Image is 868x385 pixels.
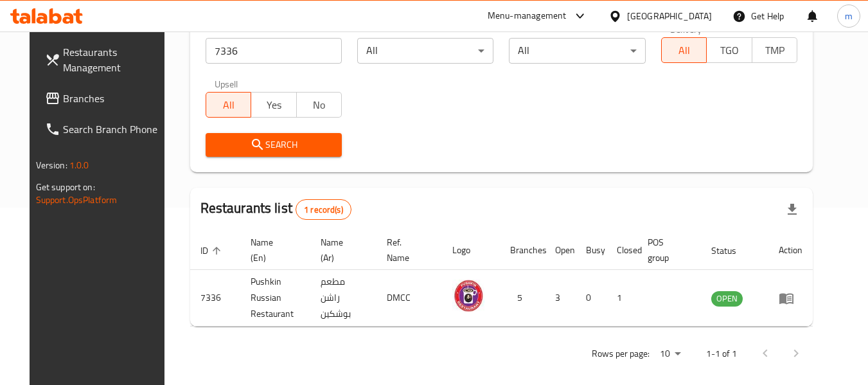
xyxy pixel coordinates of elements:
th: Closed [607,231,637,270]
th: Busy [576,231,607,270]
a: Branches [35,83,175,114]
div: Menu [779,291,802,306]
div: [GEOGRAPHIC_DATA] [627,9,712,23]
input: Search for restaurant name or ID.. [206,38,342,64]
span: m [845,9,853,23]
span: Branches [63,91,164,106]
td: DMCC [376,270,442,327]
span: ID [200,243,225,258]
div: Rows per page: [655,345,686,364]
span: 1 record(s) [296,204,351,216]
span: TMP [757,41,793,60]
th: Branches [500,231,545,270]
button: All [206,92,252,118]
td: Pushkin Russian Restaurant [240,270,311,327]
a: Search Branch Phone [35,114,175,145]
div: All [509,38,645,64]
div: All [357,38,493,64]
label: Delivery [670,24,702,33]
h2: Restaurants list [200,199,351,220]
button: No [296,92,342,118]
div: Total records count [296,199,351,220]
button: TMP [752,37,798,63]
span: Search Branch Phone [63,121,164,137]
span: Get support on: [36,179,95,195]
span: Search [216,137,332,153]
td: 7336 [190,270,240,327]
span: 1.0.0 [69,157,89,174]
div: Menu-management [488,8,567,24]
span: Restaurants Management [63,44,164,75]
span: Name (En) [251,235,296,265]
button: All [661,37,707,63]
a: Restaurants Management [35,37,175,83]
img: Pushkin Russian Restaurant [452,280,484,312]
span: No [302,96,337,114]
button: Yes [251,92,297,118]
span: Yes [256,96,292,114]
span: POS group [648,235,686,265]
span: Name (Ar) [321,235,361,265]
th: Action [768,231,813,270]
span: Status [711,243,753,258]
table: enhanced table [190,231,813,327]
button: Search [206,133,342,157]
td: 1 [607,270,637,327]
th: Logo [442,231,500,270]
span: TGO [712,41,747,60]
a: Support.OpsPlatform [36,192,118,208]
span: OPEN [711,291,743,306]
button: TGO [706,37,752,63]
td: 5 [500,270,545,327]
div: Export file [777,194,808,225]
td: مطعم راشن بوشكين [310,270,376,327]
td: 3 [545,270,576,327]
span: Ref. Name [387,235,427,265]
td: 0 [576,270,607,327]
label: Upsell [215,79,238,88]
span: Version: [36,157,67,174]
p: 1-1 of 1 [706,346,737,362]
span: All [211,96,247,114]
p: Rows per page: [592,346,650,362]
span: All [667,41,702,60]
th: Open [545,231,576,270]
